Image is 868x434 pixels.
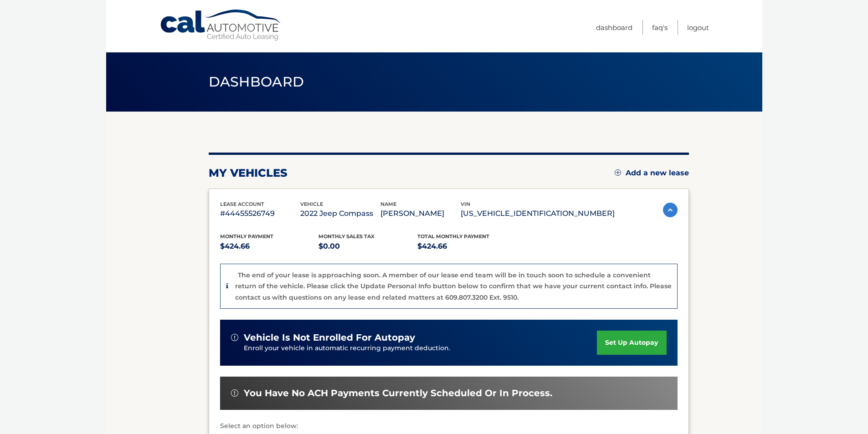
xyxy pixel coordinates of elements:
[615,168,689,178] a: Add a new lease
[220,421,678,432] p: Select an option below:
[209,166,288,180] h2: my vehicles
[300,201,323,207] span: vehicle
[300,207,380,220] p: 2022 Jeep Compass
[159,9,282,41] a: Cal Automotive
[417,240,516,253] p: $424.66
[461,207,615,220] p: [US_VEHICLE_IDENTIFICATION_NUMBER]
[652,20,668,35] a: FAQ's
[318,233,375,240] span: Monthly sales Tax
[209,73,304,90] span: Dashboard
[380,207,461,220] p: [PERSON_NAME]
[244,388,552,399] span: You have no ACH payments currently scheduled or in process.
[231,389,238,397] img: alert-white.svg
[244,332,415,343] span: vehicle is not enrolled for autopay
[596,20,632,35] a: Dashboard
[220,240,319,253] p: $424.66
[380,201,396,207] span: name
[417,233,489,240] span: Total Monthly Payment
[597,331,666,355] a: set up autopay
[231,334,238,341] img: alert-white.svg
[244,343,597,353] p: Enroll your vehicle in automatic recurring payment deduction.
[235,271,672,301] p: The end of your lease is approaching soon. A member of our lease end team will be in touch soon t...
[318,240,417,253] p: $0.00
[615,169,621,176] img: add.svg
[687,20,709,35] a: Logout
[461,201,470,207] span: vin
[220,201,264,207] span: lease account
[220,233,273,240] span: Monthly Payment
[663,203,678,217] img: accordion-active.svg
[220,207,300,220] p: #44455526749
